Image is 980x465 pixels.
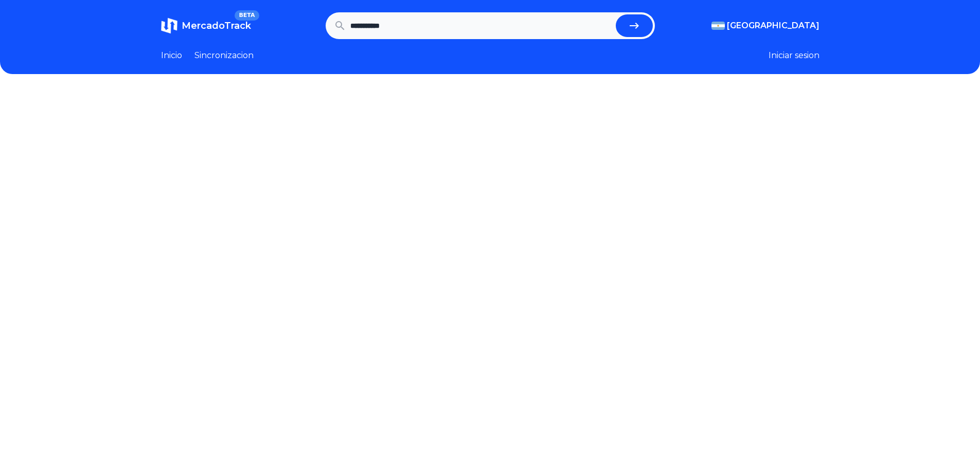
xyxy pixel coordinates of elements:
img: Argentina [711,22,725,30]
img: MercadoTrack [161,17,177,34]
a: Inicio [161,49,182,62]
span: [GEOGRAPHIC_DATA] [727,20,819,32]
button: [GEOGRAPHIC_DATA] [711,20,819,32]
a: MercadoTrackBETA [161,17,251,34]
button: Iniciar sesion [769,49,819,62]
span: BETA [235,10,259,21]
span: MercadoTrack [182,20,251,31]
a: Sincronizacion [194,49,254,62]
